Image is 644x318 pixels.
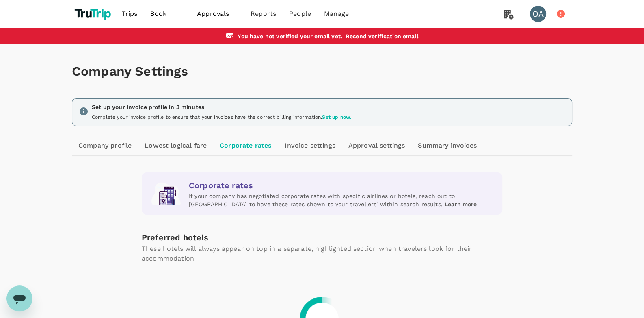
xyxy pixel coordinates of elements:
a: Resend verification email [346,33,418,39]
a: Approval settings [342,136,412,155]
span: People [289,9,311,19]
iframe: Button to launch messaging window [6,285,32,311]
span: Book [150,9,166,19]
span: Set up now. [322,114,351,120]
div: Set up your invoice profile in 3 minutes [92,103,565,112]
h6: Preferred hotels [142,231,502,244]
span: Manage [324,9,349,19]
img: corporate-rate-logo [151,182,181,205]
img: email-alert [226,33,234,39]
a: Learn more [445,201,477,207]
span: Approvals [197,9,238,19]
img: TruTrip logo [72,5,115,23]
span: Reports [251,9,276,19]
div: OA [530,6,546,22]
p: If your company has negotiated corporate rates with specific airlines or hotels, reach out to [GE... [189,192,493,208]
p: These hotels will always appear on top in a separate, highlighted section when travelers look for... [142,244,502,264]
span: You have not verified your email yet . [238,33,342,39]
div: Complete your invoice profile to ensure that your invoices have the correct billing information. [92,113,565,122]
h6: Corporate rates [189,179,493,192]
a: Invoice settings [278,136,341,155]
a: Corporate rates [213,136,278,155]
h1: Company Settings [72,64,572,79]
a: Company profile [72,136,138,155]
span: Trips [122,9,138,19]
a: Summary invoices [411,136,483,155]
a: Lowest logical fare [138,136,213,155]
